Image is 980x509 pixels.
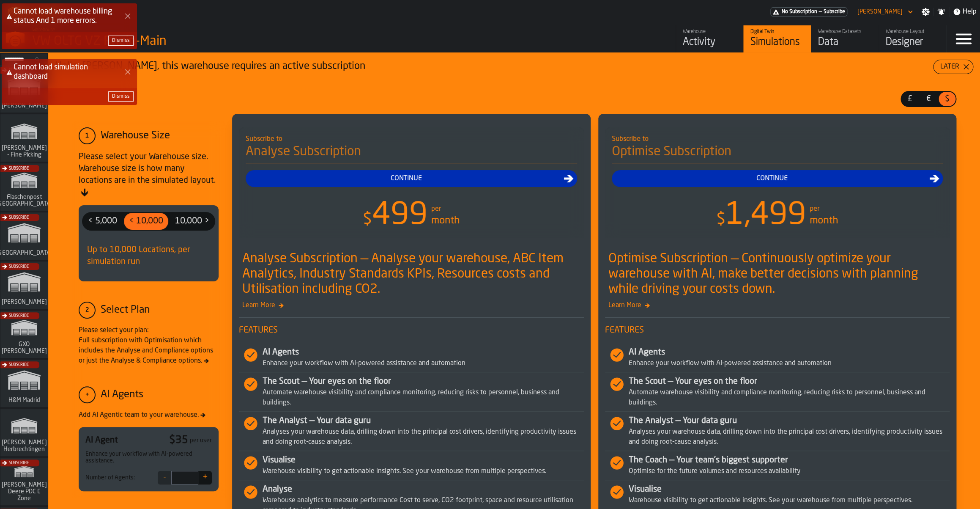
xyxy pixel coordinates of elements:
[629,495,950,506] div: Warehouse visibility to get actionable insights. See your warehouse from multiple perspectives.
[108,36,134,46] button: button-
[263,466,584,476] div: Warehouse visibility to get actionable insights. See your warehouse from multiple perspectives.
[9,166,29,171] span: Subscribe
[79,151,219,198] div: Please select your Warehouse size. Warehouse size is how many locations are in the simulated layout.
[629,358,950,369] div: Enhance your workflow with AI-powered assistance and automation
[246,170,577,187] button: button-Continue
[123,212,169,231] label: button-switch-multi-< 10,000
[9,215,29,220] span: Subscribe
[34,17,97,25] span: And 1 more errors.
[605,325,950,336] span: Features
[363,211,372,228] span: $
[612,134,943,144] div: Subscribe to
[85,215,120,228] span: < 5,000
[0,409,48,458] a: link-to-/wh/i/f0a6b354-7883-413a-84ff-a65eb9c31f03/simulations
[158,471,171,484] button: -
[0,65,48,114] a: link-to-/wh/i/72fe6713-8242-4c3c-8adf-5d67388ea6d5/simulations
[14,63,88,80] span: Cannot load simulation dashboard
[0,458,48,507] a: link-to-/wh/i/9d85c013-26f4-4c06-9c7d-6d35b33af13a/simulations
[249,173,564,184] div: Continue
[112,94,130,99] div: Dismiss
[122,10,134,22] button: Close Error
[101,129,170,143] div: Warehouse Size
[263,454,584,466] div: Visualise
[82,237,215,275] div: Up to 10,000 Locations, per simulation run
[629,454,950,466] div: The Coach — Your team's biggest supporter
[126,215,167,228] span: < 10,000
[0,311,48,360] a: link-to-/wh/i/baca6aa3-d1fc-43c0-a604-2a1c9d5db74d/simulations
[716,211,725,228] span: $
[431,214,460,228] div: month
[239,300,584,311] span: Learn More
[0,212,48,261] a: link-to-/wh/i/b5402f52-ce28-4f27-b3d4-5c6d76174849/simulations
[82,212,123,231] label: button-switch-multi-< 5,000
[612,170,943,187] button: button-Continue
[263,358,584,369] div: Enhance your workflow with AI-powered assistance and automation
[85,435,118,446] div: AI Agent
[629,466,950,476] div: Optimise for the future volumes and resources availability
[263,376,584,388] div: The Scout — Your eyes on the floor
[608,251,950,297] div: Optimise Subscription — Continuously optimize your warehouse with AI, make better decisions with ...
[605,300,950,311] span: Learn More
[0,163,48,212] a: link-to-/wh/i/a0d9589e-ccad-4b62-b3a5-e9442830ef7e/simulations
[725,201,806,231] span: 1,499
[239,325,584,336] span: Features
[263,427,584,447] div: Analyses your warehouse data, drilling down into the principal cost drivers, identifying producti...
[810,214,838,228] div: month
[198,471,212,484] button: +
[79,127,96,144] div: 1
[79,302,96,319] div: 2
[629,427,950,447] div: Analyses your warehouse data, drilling down into the principal cost drivers, identifying producti...
[629,347,950,358] div: AI Agents
[372,201,428,231] span: 499
[612,144,943,163] h4: Optimise Subscription
[263,388,584,408] div: Automate warehouse visibility and compliance monitoring, reducing risks to personnel, business an...
[79,410,219,420] div: Add AI Agentic team to your warehouse.
[431,204,441,214] div: per
[9,461,29,465] span: Subscribe
[9,264,29,269] span: Subscribe
[108,91,134,102] button: button-
[629,388,950,408] div: Automate warehouse visibility and compliance monitoring, reducing risks to personnel, business an...
[263,484,584,495] div: Analyse
[112,38,130,44] div: Dismiss
[79,325,219,366] div: Please select your plan: Full subscription with Optimisation which includes the Analyse and Compl...
[85,474,135,481] div: Number of Agents:
[83,213,122,230] div: thumb
[124,213,168,230] div: thumb
[0,261,48,311] a: link-to-/wh/i/1653e8cc-126b-480f-9c47-e01e76aa4a88/simulations
[172,215,213,228] span: 10,000 >
[9,314,29,318] span: Subscribe
[263,347,584,358] div: AI Agents
[629,376,950,388] div: The Scout — Your eyes on the floor
[810,204,819,214] div: per
[101,388,143,402] div: AI Agents
[246,134,577,144] div: Subscribe to
[246,144,577,163] h4: Analyse Subscription
[0,114,48,163] a: link-to-/wh/i/48cbecf7-1ea2-4bc9-a439-03d5b66e1a58/simulations
[190,437,212,444] div: per user
[14,8,112,25] span: Cannot load warehouse billing status
[169,434,188,447] div: $ 35
[169,212,215,231] label: button-switch-multi-10,000 >
[0,360,48,409] a: link-to-/wh/i/0438fb8c-4a97-4a5b-bcc6-2889b6922db0/simulations
[122,66,134,78] button: Close Error
[629,415,950,427] div: The Analyst — Your data guru
[170,213,214,230] div: thumb
[9,363,29,367] span: Subscribe
[615,173,930,184] div: Continue
[85,451,212,464] div: Enhance your workflow with AI-powered assistance.
[79,386,96,403] div: +
[263,415,584,427] div: The Analyst — Your data guru
[629,484,950,495] div: Visualise
[242,251,584,297] div: Analyse Subscription — Analyse your warehouse, ABC Item Analytics, Industry Standards KPIs, Resou...
[101,303,150,317] div: Select Plan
